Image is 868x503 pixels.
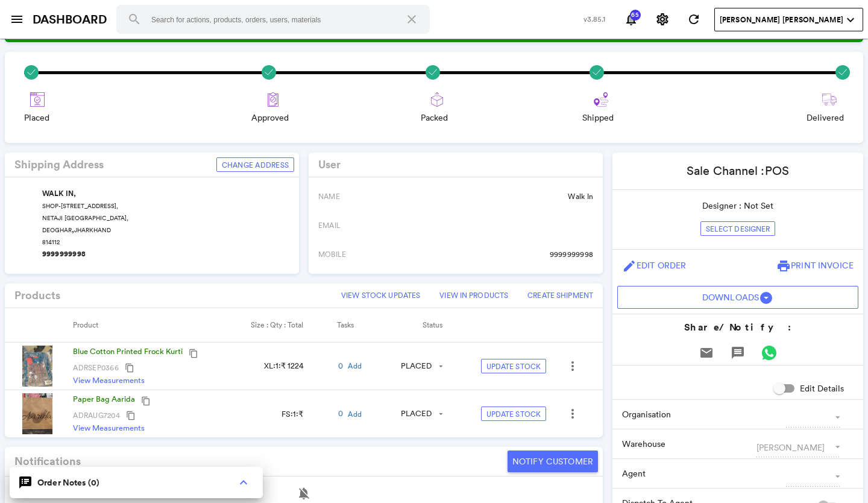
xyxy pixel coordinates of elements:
[186,346,201,361] button: Copy Product Name
[744,200,773,211] span: Not Set
[10,12,24,27] md-icon: menu
[822,92,837,107] img: truck-delivering.svg
[222,160,289,170] span: Change Address
[74,226,111,235] span: JHARKHAND
[435,288,513,303] a: View In Products
[139,394,153,408] button: Copy Product Name
[22,346,52,387] img: Blue Cotton Printed Frock Kurti
[275,361,278,371] span: 1
[629,12,641,18] span: 65
[773,379,844,397] md-switch: Edit Details
[726,341,750,365] button: Send Message
[338,408,343,420] a: 0
[348,409,362,419] a: Add
[583,14,606,24] span: v3.85.1
[262,65,276,80] img: success.svg
[247,342,337,390] td: : :
[807,112,844,124] span: Delivered
[116,5,430,34] input: Search for actions, products, orders, users, materials
[264,361,273,371] span: XL
[216,157,294,172] button: Change Address
[5,7,29,31] button: open sidebar
[430,92,444,107] img: export.svg
[247,390,337,438] td: : :
[73,394,135,408] a: Paper Bag Aarida
[791,260,854,271] span: Print Invoice
[550,249,593,259] span: 9999999998
[527,290,593,300] span: Create Shipment
[421,112,448,124] span: Packed
[231,470,256,495] button: {{showOrderChat ? 'keyboard_arrow_down' : 'keyboard_arrow_up'}}
[281,361,303,371] span: ₹ 1224
[622,438,755,450] p: Warehouse
[404,12,419,27] md-icon: close
[293,408,296,419] span: 1
[622,467,785,479] p: Agent
[756,442,825,453] div: [PERSON_NAME]
[318,159,341,171] h4: User
[720,14,843,25] span: [PERSON_NAME] [PERSON_NAME]
[266,92,280,107] img: approve.svg
[700,221,776,236] button: Select Designer
[397,308,476,342] th: Status
[650,7,675,31] button: Settings
[22,393,52,434] img: Paper Bag Aarida
[731,346,745,360] md-icon: message
[481,407,546,421] button: Update Stock
[772,255,858,276] button: printPrint Invoice
[401,408,432,420] div: PLACED
[699,346,714,360] md-icon: email
[189,349,198,358] md-icon: content_copy
[318,191,340,201] span: NAME
[33,11,107,28] a: DASHBOARD
[297,486,311,501] md-icon: notifications_off
[776,259,791,273] md-icon: print
[251,112,289,124] span: Approved
[298,408,303,419] span: ₹
[612,320,863,335] h4: Share/Notify :
[37,476,99,489] span: Order Notes (0)
[401,361,432,372] div: PLACED
[120,5,149,34] button: Search
[42,187,289,259] div: , ,
[561,354,585,378] button: Open phone interactions menu
[557,402,588,426] md-menu: Edit Product in New Tab
[619,7,643,31] button: Notifications
[617,255,691,276] a: editEdit Order
[523,288,598,303] button: Create Shipment
[336,288,425,303] button: View Stock Updates
[508,451,598,472] button: Notify Customer
[127,12,142,27] md-icon: search
[800,380,844,397] div: Edit Details
[247,308,337,342] th: Size : Qty : Total
[14,289,60,302] h4: Products
[757,341,781,365] button: Send WhatsApp
[73,362,118,373] span: ADRSEP0366
[42,248,86,259] span: 9999999998
[10,467,263,498] section: speaker_notes Order Notes (0){{showOrderChat ? 'keyboard_arrow_down' : 'keyboard_arrow_up'}}
[622,259,637,273] md-icon: edit
[236,475,251,490] md-icon: {{showOrderChat ? 'keyboard_arrow_down' : 'keyboard_arrow_up'}}
[337,308,397,342] th: Tasks
[594,92,608,107] img: route.svg
[706,224,770,234] span: Select Designer
[73,375,213,387] a: View Measurements
[397,359,442,373] md-select: PLACED
[73,410,119,420] span: ADRAUG7204
[714,8,863,31] button: User
[30,92,45,107] img: places.svg
[24,112,49,124] span: Placed
[397,5,426,34] button: Clear
[843,13,858,27] md-icon: expand_more
[14,455,81,467] h4: Notifications
[126,411,136,420] md-icon: content_copy
[687,162,789,180] p: Sale Channel :
[318,220,341,230] span: EMAIL
[124,408,138,423] button: Copy Product SKU
[565,407,580,421] md-icon: more_vert
[687,12,701,27] md-icon: refresh
[42,188,74,199] span: WALK IN
[557,354,588,378] md-menu: Edit Product in New Tab
[682,7,706,31] button: Refresh State
[14,159,104,171] h4: Shipping Address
